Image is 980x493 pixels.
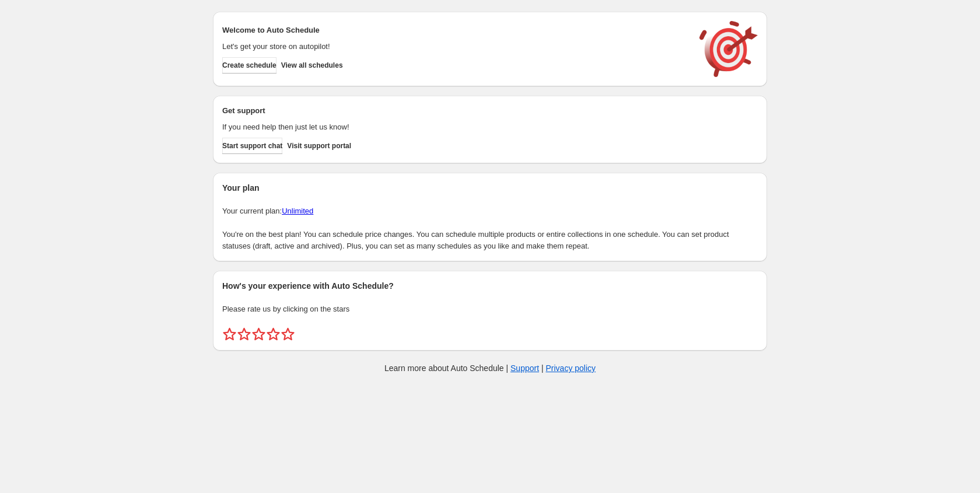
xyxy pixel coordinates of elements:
[222,280,758,292] h2: How's your experience with Auto Schedule?
[222,121,688,133] p: If you need help then just let us know!
[281,61,343,70] span: View all schedules
[222,138,282,154] a: Start support chat
[222,25,688,36] h2: Welcome to Auto Schedule
[222,41,688,53] p: Let's get your store on autopilot!
[222,182,758,194] h2: Your plan
[222,303,758,315] p: Please rate us by clicking on the stars
[282,207,313,215] a: Unlimited
[287,141,351,151] span: Visit support portal
[384,362,596,374] p: Learn more about Auto Schedule | |
[281,57,343,74] button: View all schedules
[222,105,688,117] h2: Get support
[287,138,351,154] a: Visit support portal
[222,205,758,217] p: Your current plan:
[222,57,276,74] button: Create schedule
[222,229,758,252] p: You're on the best plan! You can schedule price changes. You can schedule multiple products or en...
[222,61,276,70] span: Create schedule
[546,363,596,373] a: Privacy policy
[222,141,282,151] span: Start support chat
[510,363,539,373] a: Support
